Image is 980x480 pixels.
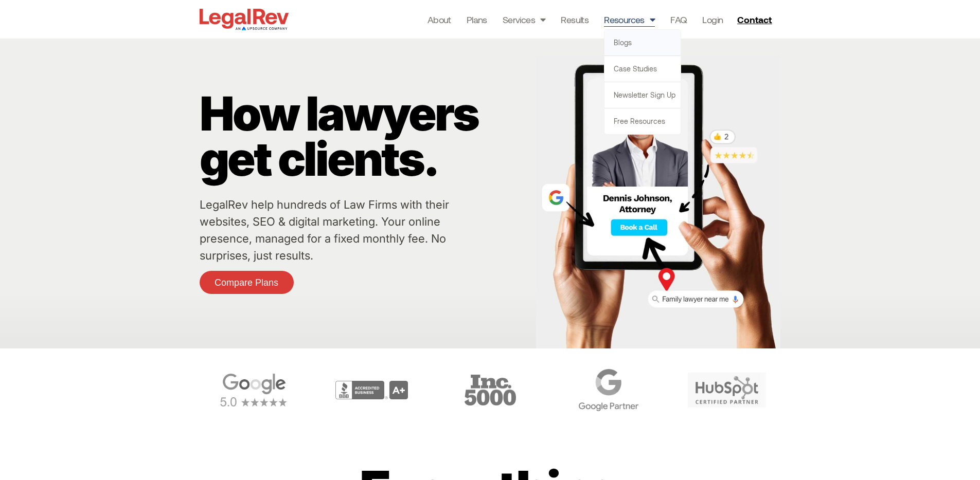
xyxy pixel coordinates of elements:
span: Contact [737,15,772,24]
a: Resources [604,12,655,27]
span: Compare Plans [215,278,278,287]
div: Carousel [197,364,783,416]
a: Results [561,12,589,27]
div: 1 / 6 [197,364,310,416]
div: 2 / 6 [315,364,429,416]
a: Compare Plans [200,271,294,294]
a: Plans [467,12,487,27]
a: Services [503,12,546,27]
div: 5 / 6 [670,364,783,416]
a: FAQ [670,12,687,27]
ul: Resources [604,29,681,135]
a: LegalRev help hundreds of Law Firms with their websites, SEO & digital marketing. Your online pre... [200,198,449,262]
a: Contact [733,11,778,28]
div: 3 / 6 [434,364,547,416]
a: Blogs [604,30,681,56]
a: Login [702,12,723,27]
a: Free Resources [604,108,681,134]
nav: Menu [427,12,723,27]
a: Newsletter sign up [604,82,681,108]
div: 4 / 6 [552,364,665,416]
p: How lawyers get clients. [200,91,531,181]
a: Case Studies [604,56,681,82]
a: About [427,12,451,27]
